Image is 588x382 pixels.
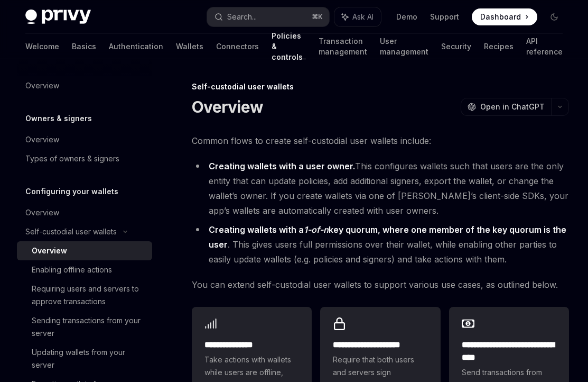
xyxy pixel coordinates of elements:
[209,224,566,250] strong: Creating wallets with a key quorum, where one member of the key quorum is the user
[352,12,374,22] span: Ask AI
[207,7,329,26] button: Search...⌘K
[441,34,471,59] a: Security
[192,133,569,148] span: Common flows to create self-custodial user wallets include:
[25,133,59,146] div: Overview
[216,34,259,59] a: Connectors
[546,8,563,25] button: Toggle dark mode
[25,34,59,59] a: Welcome
[227,11,257,23] div: Search...
[334,7,381,26] button: Ask AI
[480,102,545,112] span: Open in ChatGPT
[430,12,459,22] a: Support
[25,79,59,92] div: Overview
[17,343,152,375] a: Updating wallets from your server
[17,260,152,279] a: Enabling offline actions
[25,225,117,238] div: Self-custodial user wallets
[396,12,417,22] a: Demo
[312,13,323,21] span: ⌘ K
[25,10,91,24] img: dark logo
[272,34,306,59] a: Policies & controls
[192,97,263,116] h1: Overview
[192,277,569,292] span: You can extend self-custodial user wallets to support various use cases, as outlined below.
[17,149,152,168] a: Types of owners & signers
[461,98,551,116] button: Open in ChatGPT
[25,206,59,219] div: Overview
[192,159,569,218] li: This configures wallets such that users are the only entity that can update policies, add additio...
[192,222,569,267] li: . This gives users full permissions over their wallet, while enabling other parties to easily upd...
[17,241,152,260] a: Overview
[472,8,537,25] a: Dashboard
[25,152,119,165] div: Types of owners & signers
[484,34,514,59] a: Recipes
[32,263,112,276] div: Enabling offline actions
[32,283,146,308] div: Requiring users and servers to approve transactions
[32,346,146,371] div: Updating wallets from your server
[380,34,428,59] a: User management
[176,34,203,59] a: Wallets
[72,34,96,59] a: Basics
[109,34,163,59] a: Authentication
[480,12,521,22] span: Dashboard
[17,203,152,222] a: Overview
[209,161,355,171] strong: Creating wallets with a user owner.
[304,224,329,235] em: 1-of-n
[192,81,569,92] div: Self-custodial user wallets
[17,311,152,343] a: Sending transactions from your server
[25,112,92,125] h5: Owners & signers
[25,185,118,198] h5: Configuring your wallets
[32,244,67,257] div: Overview
[319,34,367,59] a: Transaction management
[32,314,146,340] div: Sending transactions from your server
[17,279,152,311] a: Requiring users and servers to approve transactions
[17,130,152,149] a: Overview
[526,34,563,59] a: API reference
[17,76,152,95] a: Overview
